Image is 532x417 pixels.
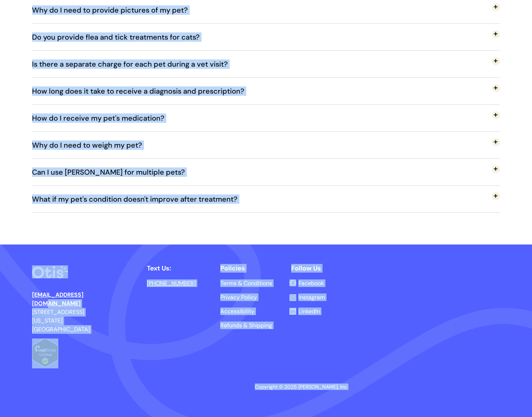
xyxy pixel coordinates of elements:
span: Refunds & Shipping [220,322,272,329]
span: Policies [220,264,245,273]
button: Can I use [PERSON_NAME] for multiple pets? [32,159,500,185]
span: [STREET_ADDRESS] [US_STATE][GEOGRAPHIC_DATA] [32,308,90,333]
span: Can I use [PERSON_NAME] for multiple pets? [32,160,196,184]
a: Facebook [298,281,324,286]
span: Privacy Policy [220,293,257,301]
button: Why do I need to weigh my pet? [32,132,500,158]
span: Accessibility [220,308,254,315]
span: Terms & Conditions [220,279,272,287]
span: Do you provide flea and tick treatments for cats? [32,25,211,49]
a: [PHONE_NUMBER] [147,279,196,287]
button: How do I receive my pet's medication? [32,105,500,131]
span: What if my pet's condition doesn't improve after treatment? [32,187,248,211]
span: Follow Us [291,264,321,273]
img: Verify Approval for www.otisforpets.com [32,338,58,367]
span: Facebook [298,279,324,287]
a: Verify LegitScript Approval for www.otisforpets.com [32,362,58,368]
a: Refunds & Shipping [220,323,272,328]
a: Instagram [298,295,325,300]
button: Is there a separate charge for each pet during a vet visit? [32,51,500,77]
a: Terms & Conditions [220,281,272,286]
button: Do you provide flea and tick treatments for cats? [32,24,500,50]
span: Instagram [298,293,325,301]
span: Is there a separate charge for each pet during a vet visit? [32,52,239,76]
a: Accessibility [220,309,254,314]
span: Why do I need to weigh my pet? [32,133,153,157]
span: Copyright © 2025 [PERSON_NAME], Inc [255,384,347,390]
button: How long does it take to receive a diagnosis and prescription? [32,78,500,104]
a: Privacy Policy [220,295,257,300]
button: What if my pet's condition doesn't improve after treatment? [32,186,500,212]
span: How do I receive my pet's medication? [32,106,175,130]
a: LinkedIn [298,309,320,314]
span: Text Us: [147,264,171,273]
span: LinkedIn [298,308,320,315]
a: [EMAIL_ADDRESS][DOMAIN_NAME] [32,291,84,307]
span: How long does it take to receive a diagnosis and prescription? [32,79,255,103]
